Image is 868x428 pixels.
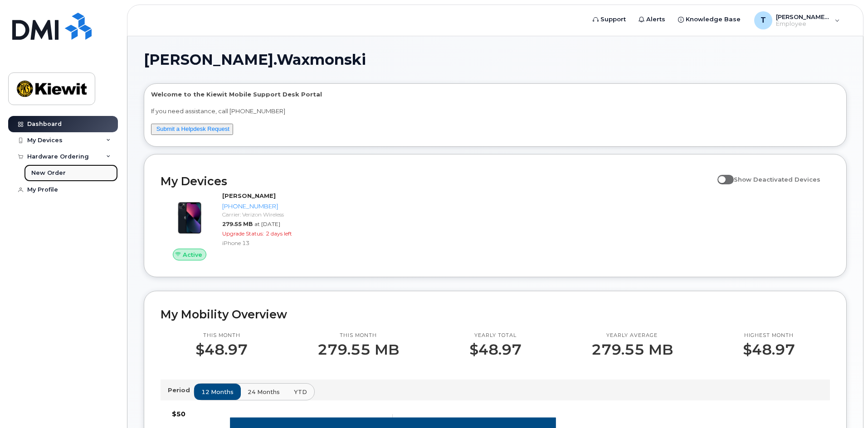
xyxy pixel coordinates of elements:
span: YTD [294,388,307,396]
p: Yearly average [591,332,673,339]
strong: [PERSON_NAME] [222,192,276,199]
div: Carrier: Verizon Wireless [222,211,316,218]
iframe: Messenger Launcher [829,389,861,421]
p: This month [317,332,399,339]
a: Submit a Helpdesk Request [156,125,229,132]
img: image20231002-3703462-1ig824h.jpeg [168,196,211,240]
p: $48.97 [469,341,522,358]
span: Active [183,250,202,259]
span: Upgrade Status: [222,230,264,237]
button: Submit a Helpdesk Request [151,124,233,135]
span: [PERSON_NAME].Waxmonski [144,53,366,67]
p: 279.55 MB [591,341,673,358]
span: Show Deactivated Devices [734,176,820,183]
p: Welcome to the Kiewit Mobile Support Desk Portal [151,90,839,99]
span: 279.55 MB [222,221,253,227]
div: [PHONE_NUMBER] [222,202,316,211]
tspan: $50 [172,410,185,418]
p: If you need assistance, call [PHONE_NUMBER] [151,107,839,115]
p: 279.55 MB [317,341,399,358]
div: iPhone 13 [222,239,316,247]
h2: My Mobility Overview [161,308,830,321]
p: Highest month [743,332,795,339]
input: Show Deactivated Devices [717,171,725,178]
h2: My Devices [161,174,713,188]
span: 24 months [248,388,280,396]
p: $48.97 [195,341,248,358]
p: Period [168,386,194,394]
p: This month [195,332,248,339]
p: $48.97 [743,341,795,358]
span: at [DATE] [254,221,280,227]
p: Yearly total [469,332,522,339]
a: Active[PERSON_NAME][PHONE_NUMBER]Carrier: Verizon Wireless279.55 MBat [DATE]Upgrade Status:2 days... [161,192,320,260]
span: 2 days left [266,230,292,237]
